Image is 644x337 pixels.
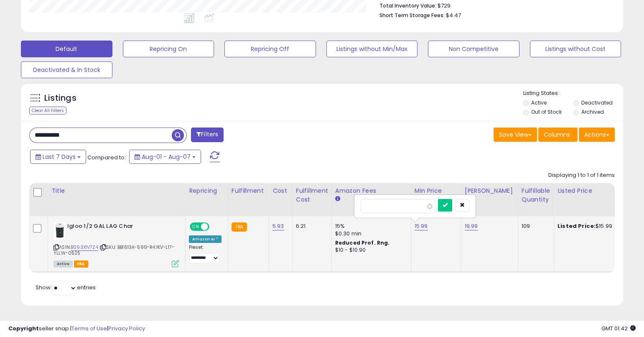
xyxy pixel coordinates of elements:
[335,247,405,254] div: $10 - $10.90
[335,186,407,195] div: Amazon Fees
[8,324,39,332] strong: Copyright
[67,222,169,232] b: Igloo 1/2 GAL LAG Char
[29,107,66,115] div: Clear All Filters
[232,222,247,232] small: FBA
[523,89,623,97] p: Listing States:
[428,41,519,57] button: Non Competitive
[581,108,604,115] label: Archived
[379,12,445,19] b: Short Term Storage Fees:
[123,41,214,57] button: Repricing On
[538,128,578,142] button: Columns
[335,222,405,230] div: 15%
[557,186,630,195] div: Listed Price
[87,153,126,161] span: Compared to:
[557,222,627,230] div: $15.99
[557,222,596,230] b: Listed Price:
[189,186,224,195] div: Repricing
[191,223,201,230] span: ON
[129,150,201,164] button: Aug-01 - Aug-07
[191,128,224,142] button: Filters
[53,222,65,239] img: 3163cGJ6IcS._SL40_.jpg
[74,260,88,268] span: FBA
[189,245,221,263] div: Preset:
[601,324,636,332] span: 2025-08-15 01:42 GMT
[224,41,316,57] button: Repricing Off
[415,186,458,195] div: Min Price
[531,108,562,115] label: Out of Stock
[189,235,221,243] div: Amazon AI *
[108,324,145,332] a: Privacy Policy
[71,324,107,332] a: Terms of Use
[21,61,112,78] button: Deactivated & In Stock
[415,222,428,230] a: 15.99
[446,11,461,19] span: $4.47
[272,186,289,195] div: Cost
[53,222,179,266] div: ASIN:
[548,171,615,179] div: Displaying 1 to 1 of 1 items
[465,222,478,230] a: 19.99
[232,186,265,195] div: Fulfillment
[530,41,621,57] button: Listings without Cost
[53,244,174,256] span: | SKU: BB1613A-599-R4.1KV-L17-YLLW-0525
[326,41,418,57] button: Listings without Min/Max
[335,230,405,237] div: $0.30 min
[379,2,436,9] b: Total Inventory Value:
[465,186,514,195] div: [PERSON_NAME]
[30,150,86,164] button: Last 7 Days
[8,325,145,333] div: seller snap | |
[531,99,547,106] label: Active
[296,222,325,230] div: 6.21
[208,223,221,230] span: OFF
[51,186,182,195] div: Title
[522,186,550,204] div: Fulfillable Quantity
[21,41,112,57] button: Default
[142,153,191,161] span: Aug-01 - Aug-07
[71,244,98,251] a: B093X1V7Z4
[53,260,73,268] span: All listings currently available for purchase on Amazon
[335,195,340,203] small: Amazon Fees.
[544,130,570,139] span: Columns
[272,222,284,230] a: 5.93
[36,283,96,291] span: Show: entries
[43,153,76,161] span: Last 7 Days
[335,239,390,246] b: Reduced Prof. Rng.
[581,99,613,106] label: Deactivated
[494,128,537,142] button: Save View
[579,128,615,142] button: Actions
[296,186,328,204] div: Fulfillment Cost
[522,222,547,230] div: 109
[44,92,76,104] h5: Listings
